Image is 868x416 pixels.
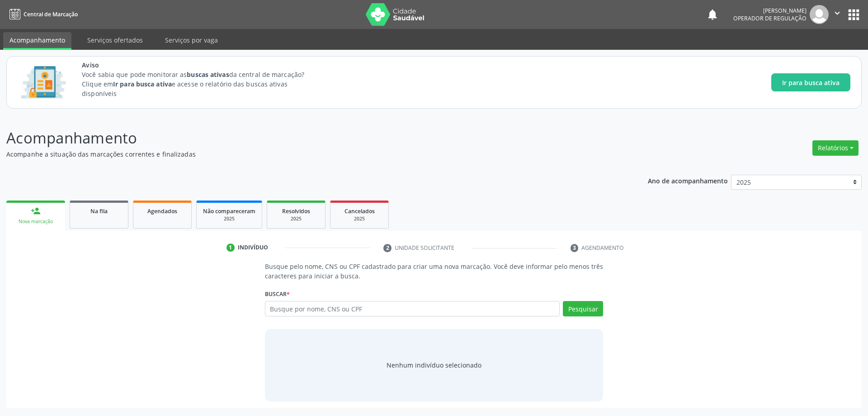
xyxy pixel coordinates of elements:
p: Ano de acompanhamento [648,175,728,186]
span: Central de Marcação [24,10,78,18]
button: notifications [706,8,719,21]
div: 1 [226,244,235,252]
strong: buscas ativas [187,70,229,79]
div: Nova marcação [13,218,59,225]
a: Serviços ofertados [81,32,149,48]
button:  [829,5,846,24]
img: Imagem de CalloutCard [18,62,69,103]
span: Resolvidos [282,207,310,215]
button: Ir para busca ativa [771,73,850,91]
span: Aviso [82,60,321,70]
button: apps [846,7,862,23]
a: Serviços por vaga [159,32,224,48]
div: [PERSON_NAME] [733,7,807,14]
div: Nenhum indivíduo selecionado [387,360,481,370]
div: 2025 [274,215,319,222]
p: Acompanhe a situação das marcações correntes e finalizadas [6,149,605,159]
button: Pesquisar [563,301,603,316]
span: Ir para busca ativa [782,78,840,87]
span: Cancelados [344,207,375,215]
span: Operador de regulação [733,14,807,22]
p: Você sabia que pode monitorar as da central de marcação? Clique em e acesse o relatório das busca... [82,70,321,98]
p: Acompanhamento [6,127,605,149]
div: Indivíduo [238,244,268,252]
div: 2025 [337,215,382,222]
strong: Ir para busca ativa [113,80,172,88]
i:  [832,8,842,18]
button: Relatórios [812,140,859,156]
a: Acompanhamento [3,32,71,50]
div: person_add [31,206,41,216]
input: Busque por nome, CNS ou CPF [265,301,560,316]
p: Busque pelo nome, CNS ou CPF cadastrado para criar uma nova marcação. Você deve informar pelo men... [265,262,604,281]
div: 2025 [203,215,255,222]
span: Na fila [90,207,108,215]
span: Agendados [147,207,177,215]
img: img [810,5,829,24]
a: Central de Marcação [6,7,78,22]
span: Não compareceram [203,207,255,215]
label: Buscar [265,287,290,301]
